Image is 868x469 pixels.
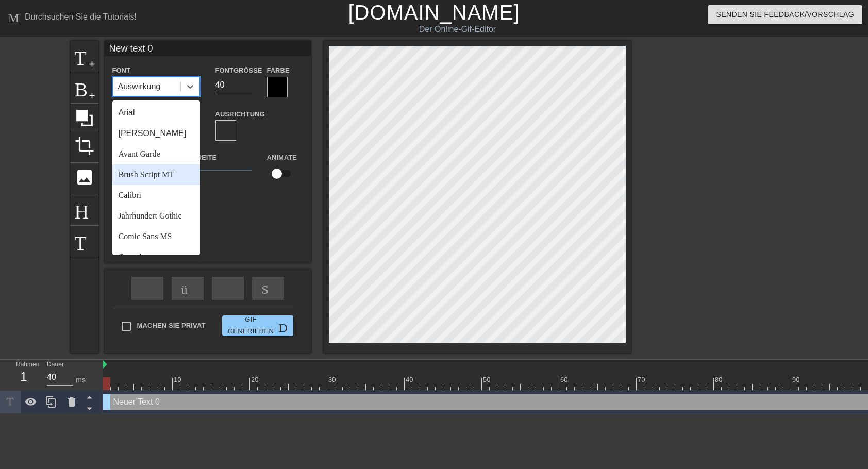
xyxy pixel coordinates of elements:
[267,65,290,76] label: Farbe
[112,206,200,226] div: Jahrhundert Gothic
[112,247,200,267] div: Consolas
[25,12,137,21] div: Durchsuchen Sie die Tutorials!
[560,375,567,385] div: 60
[251,375,258,385] div: 20
[715,375,722,385] div: 80
[262,281,274,294] span: Skip-next
[222,315,293,336] button: Gif generieren
[102,397,112,407] span: drag-handle
[222,281,234,294] span: bow
[75,77,94,96] span: Bild
[483,375,490,385] div: 50
[267,153,297,163] label: Animate
[16,367,31,386] div: 1
[328,375,336,385] div: 30
[181,281,194,294] span: überspringen
[75,230,94,250] span: Tastatur
[112,65,130,76] label: Font
[75,167,94,187] span: photo-size-select-large
[8,10,21,22] span: Menü-Buch
[112,103,200,123] div: Arial
[294,23,620,36] div: Der Online-Gif-Editor
[75,136,94,156] span: crop
[174,375,181,385] div: 10
[75,45,94,65] span: Titel
[279,320,291,332] span: Doppelpfeil
[281,124,294,137] span: format-align-justify
[8,10,137,26] a: Durchsuchen Sie die Tutorials!
[88,91,96,100] span: add-circle
[792,375,799,385] div: 90
[406,375,413,385] div: 40
[141,281,154,294] span: schnell-rewind
[716,8,854,21] span: Senden Sie Feedback/Vorschlag
[137,321,206,331] span: Machen Sie privat
[708,5,862,24] button: Senden Sie Feedback/Vorschlag
[47,362,64,368] label: Dauer
[112,144,200,164] div: Avant Garde
[226,314,289,338] span: Gif generieren
[112,123,200,144] div: [PERSON_NAME]
[112,164,200,185] div: Brush Script MT
[88,60,96,69] span: add-circle
[112,226,200,247] div: Comic Sans MS
[112,185,200,206] div: Calibri
[8,360,39,390] div: Rahmen
[76,375,86,386] div: ms
[240,124,253,137] span: format-align-center
[261,124,273,137] span: format-align-right
[220,124,232,137] span: format-align-left
[348,1,520,24] a: [DOMAIN_NAME]
[638,375,645,385] div: 70
[215,109,265,120] label: Ausrichtung
[75,199,94,219] span: Hilfe
[215,65,262,76] label: Fontgröße
[118,80,161,93] div: Auswirkung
